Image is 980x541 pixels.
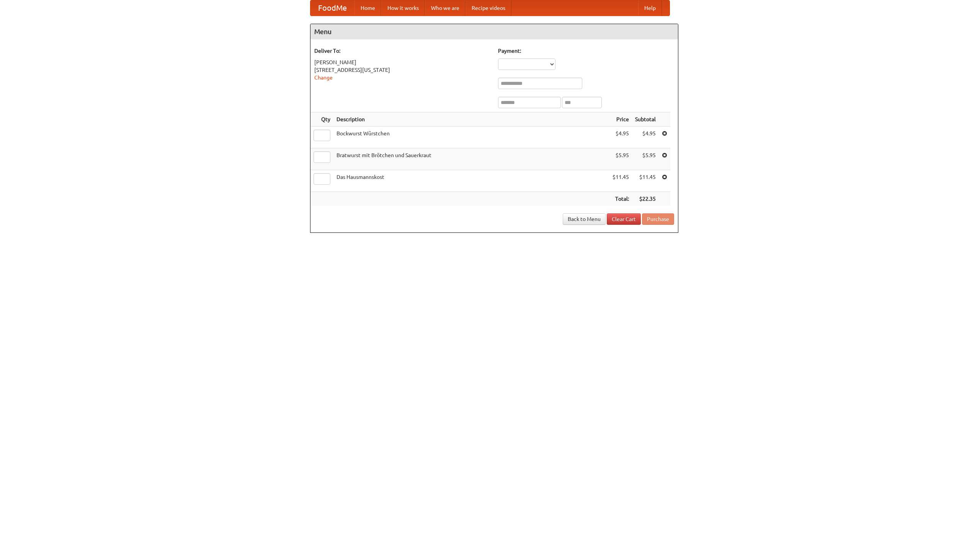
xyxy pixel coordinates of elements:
[609,148,632,170] td: $5.95
[498,47,674,55] h5: Payment:
[314,75,333,81] a: Change
[632,192,659,206] th: $22.35
[333,148,609,170] td: Bratwurst mit Brötchen und Sauerkraut
[607,213,641,225] a: Clear Cart
[381,0,425,16] a: How it works
[314,47,490,55] h5: Deliver To:
[310,24,678,39] h4: Menu
[632,127,659,148] td: $4.95
[609,192,632,206] th: Total:
[609,112,632,127] th: Price
[333,170,609,192] td: Das Hausmannskost
[632,148,659,170] td: $5.95
[632,112,659,127] th: Subtotal
[465,0,511,16] a: Recipe videos
[310,112,333,127] th: Qty
[333,127,609,148] td: Bockwurst Würstchen
[632,170,659,192] td: $11.45
[314,66,490,74] div: [STREET_ADDRESS][US_STATE]
[609,127,632,148] td: $4.95
[642,213,674,225] button: Purchase
[563,213,606,225] a: Back to Menu
[425,0,465,16] a: Who we are
[314,58,490,66] div: [PERSON_NAME]
[354,0,381,16] a: Home
[333,112,609,127] th: Description
[310,0,354,16] a: FoodMe
[638,0,662,16] a: Help
[609,170,632,192] td: $11.45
